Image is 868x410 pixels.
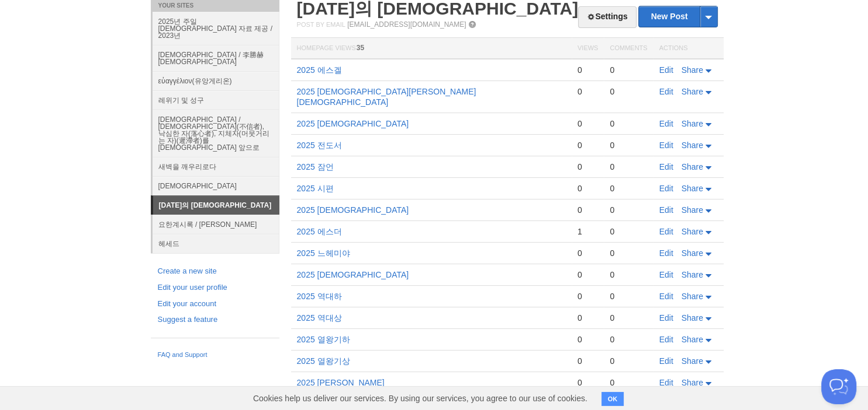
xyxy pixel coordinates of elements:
[158,282,272,294] a: Edit your user profile
[610,334,647,345] div: 0
[659,378,673,387] a: Edit
[153,176,279,195] a: [DEMOGRAPHIC_DATA]
[604,38,653,59] th: Comments
[577,162,598,172] div: 0
[153,45,279,71] a: [DEMOGRAPHIC_DATA] / 李勝赫[DEMOGRAPHIC_DATA]
[572,38,604,59] th: Views
[577,356,598,366] div: 0
[153,157,279,176] a: 새벽을 깨우리로다
[297,227,342,236] a: 2025 에스더
[241,387,599,410] span: Cookies help us deliver our services. By using our services, you agree to our use of cookies.
[610,65,647,75] div: 0
[153,215,279,234] a: 요한계시록 / [PERSON_NAME]
[577,248,598,258] div: 0
[577,269,598,280] div: 0
[682,248,703,258] span: Share
[153,90,279,110] a: 레위기 및 성구
[659,87,673,96] a: Edit
[659,205,673,215] a: Edit
[347,20,466,29] a: [EMAIL_ADDRESS][DOMAIN_NAME]
[601,392,624,406] button: OK
[158,314,272,326] a: Suggest a feature
[682,162,703,171] span: Share
[297,292,342,301] a: 2025 역대하
[577,140,598,150] div: 0
[659,248,673,258] a: Edit
[153,196,279,215] a: [DATE]의 [DEMOGRAPHIC_DATA]
[682,205,703,215] span: Share
[297,205,409,215] a: 2025 [DEMOGRAPHIC_DATA]
[682,119,703,128] span: Share
[682,270,703,279] span: Share
[659,184,673,193] a: Edit
[297,248,350,258] a: 2025 느헤미야
[659,65,673,75] a: Edit
[659,162,673,171] a: Edit
[577,291,598,302] div: 0
[639,6,717,27] a: New Post
[297,87,476,107] a: 2025 [DEMOGRAPHIC_DATA][PERSON_NAME][DEMOGRAPHIC_DATA]
[577,313,598,323] div: 0
[610,248,647,258] div: 0
[297,356,350,366] a: 2025 열왕기상
[297,65,342,75] a: 2025 에스겔
[297,184,334,193] a: 2025 시편
[577,377,598,388] div: 0
[682,335,703,344] span: Share
[821,369,856,404] iframe: Help Scout Beacon - Open
[659,313,673,323] a: Edit
[577,65,598,75] div: 0
[297,141,342,150] a: 2025 전도서
[682,141,703,150] span: Share
[659,227,673,236] a: Edit
[682,292,703,301] span: Share
[610,118,647,129] div: 0
[682,356,703,366] span: Share
[297,21,345,28] span: Post by Email
[297,119,409,128] a: 2025 [DEMOGRAPHIC_DATA]
[153,12,279,45] a: 2025년 주일 [DEMOGRAPHIC_DATA] 자료 제공 / 2023년
[610,356,647,366] div: 0
[659,335,673,344] a: Edit
[577,118,598,129] div: 0
[577,226,598,237] div: 1
[577,183,598,194] div: 0
[357,44,364,52] span: 35
[610,183,647,194] div: 0
[659,356,673,366] a: Edit
[577,86,598,97] div: 0
[682,87,703,96] span: Share
[610,291,647,302] div: 0
[610,205,647,215] div: 0
[153,110,279,157] a: [DEMOGRAPHIC_DATA] / [DEMOGRAPHIC_DATA](不信者), 낙심한 자(落心者), 지체자(머뭇거리는 자)(遲滯者)를 [DEMOGRAPHIC_DATA] 앞으로
[610,226,647,237] div: 0
[610,140,647,150] div: 0
[610,313,647,323] div: 0
[610,86,647,97] div: 0
[297,270,409,279] a: 2025 [DEMOGRAPHIC_DATA]
[682,184,703,193] span: Share
[610,162,647,172] div: 0
[610,377,647,388] div: 0
[578,6,636,28] a: Settings
[297,313,342,323] a: 2025 역대상
[291,38,572,59] th: Homepage Views
[577,205,598,215] div: 0
[297,162,334,171] a: 2025 잠언
[659,119,673,128] a: Edit
[682,313,703,323] span: Share
[682,65,703,75] span: Share
[682,227,703,236] span: Share
[158,265,272,278] a: Create a new site
[682,378,703,387] span: Share
[659,141,673,150] a: Edit
[297,378,385,387] a: 2025 [PERSON_NAME]
[577,334,598,345] div: 0
[153,234,279,253] a: 헤세드
[610,269,647,280] div: 0
[158,298,272,310] a: Edit your account
[297,335,350,344] a: 2025 열왕기하
[153,71,279,90] a: εὐαγγέλιον(유앙게리온)
[653,38,724,59] th: Actions
[659,292,673,301] a: Edit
